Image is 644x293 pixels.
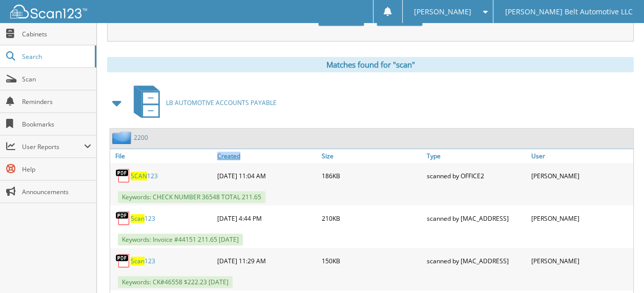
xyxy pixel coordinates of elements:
span: User Reports [22,142,84,151]
a: Scan123 [131,214,155,223]
div: 150KB [319,250,424,271]
a: Size [319,149,424,163]
img: scan123-logo-white.svg [10,5,87,18]
div: [PERSON_NAME] [529,208,633,228]
a: File [110,149,215,163]
span: LB AUTOMOTIVE ACCOUNTS PAYABLE [166,98,277,107]
span: Search [22,52,90,61]
span: [PERSON_NAME] Belt Automotive LLC [505,9,632,15]
span: SCAN [131,172,147,180]
img: folder2.png [112,131,134,144]
img: PDF.png [115,211,131,226]
div: Matches found for "scan" [107,57,634,72]
div: [DATE] 11:04 AM [215,165,319,186]
span: Keywords: Invoice #44151 211.65 [DATE] [118,234,243,245]
a: User [529,149,633,163]
img: PDF.png [115,253,131,268]
a: SCAN123 [131,172,158,180]
div: scanned by [MAC_ADDRESS] [424,250,529,271]
div: [DATE] 4:44 PM [215,208,319,228]
a: Type [424,149,529,163]
span: Reminders [22,97,91,106]
span: [PERSON_NAME] [414,9,471,15]
div: [PERSON_NAME] [529,165,633,186]
a: Created [215,149,319,163]
span: Help [22,165,91,174]
div: 186KB [319,165,424,186]
div: [PERSON_NAME] [529,250,633,271]
a: Scan123 [131,257,155,265]
span: Keywords: CHECK NUMBER 36548 TOTAL 211.65 [118,191,265,203]
span: Bookmarks [22,120,91,129]
a: 2200 [134,133,148,142]
span: Keywords: CK#46558 $222.23 [DATE] [118,276,233,288]
img: PDF.png [115,168,131,183]
a: LB AUTOMOTIVE ACCOUNTS PAYABLE [128,82,277,123]
span: Announcements [22,187,91,196]
div: scanned by OFFICE2 [424,165,529,186]
div: [DATE] 11:29 AM [215,250,319,271]
span: Scan [131,214,144,223]
iframe: Chat Widget [593,244,644,293]
span: Scan [22,75,91,83]
span: Scan [131,257,144,265]
div: scanned by [MAC_ADDRESS] [424,208,529,228]
span: Cabinets [22,30,91,38]
div: 210KB [319,208,424,228]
